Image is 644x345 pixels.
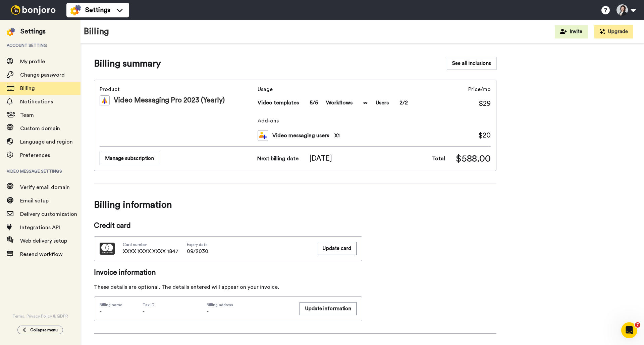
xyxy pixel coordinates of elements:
button: Invite [555,25,588,38]
span: $29 [479,99,491,109]
img: vm-color.svg [100,95,110,105]
span: 5/5 [310,99,318,107]
span: Invoice information [94,268,362,278]
span: [DATE] [309,154,332,164]
span: Next billing date [257,155,299,163]
img: team-members.svg [258,130,268,141]
span: - [207,309,209,314]
span: X 1 [334,132,340,140]
span: Product [100,85,255,93]
button: Manage subscription [100,152,159,165]
span: Billing [20,86,35,91]
span: Email setup [20,198,49,203]
button: Collapse menu [17,326,63,334]
span: Price/mo [468,85,491,93]
span: Language and region [20,139,73,145]
span: Billing name [100,302,122,308]
span: Usage [258,85,408,93]
div: Video Messaging Pro 2023 (Yearly) [100,95,255,105]
span: 09/2030 [187,247,208,255]
span: Web delivery setup [20,238,67,244]
span: Delivery customization [20,211,77,217]
img: settings-colored.svg [70,5,81,15]
span: Card number [123,242,179,247]
span: 2/2 [399,99,408,107]
span: Billing summary [94,57,161,70]
span: Billing address [207,302,292,308]
a: See all inclusions [447,57,496,70]
span: My profile [20,59,45,64]
span: Billing information [94,195,496,214]
span: - [100,309,102,314]
span: 7 [635,322,640,328]
iframe: Intercom live chat [621,322,637,338]
span: $588.00 [456,152,491,165]
span: Verify email domain [20,185,70,190]
span: Collapse menu [30,327,58,333]
span: Resend workflow [20,252,63,257]
div: Settings [20,27,46,36]
span: Change password [20,72,65,78]
span: Video templates [258,99,299,107]
span: Add-ons [258,117,491,125]
span: Team [20,112,34,118]
img: bj-logo-header-white.svg [8,5,58,15]
button: See all inclusions [447,57,496,70]
span: Workflows [326,99,353,107]
span: Settings [85,5,110,15]
span: Total [432,155,445,163]
span: $ 20 [478,131,491,141]
span: Notifications [20,99,53,104]
span: Expiry date [187,242,208,247]
h1: Billing [84,27,109,36]
button: Update card [317,242,357,255]
span: Integrations API [20,225,60,230]
span: Tax ID [143,302,155,308]
span: ∞ [363,99,368,107]
span: Custom domain [20,126,60,131]
span: Credit card [94,221,362,231]
span: Preferences [20,153,50,158]
button: Upgrade [594,25,633,38]
span: Users [376,99,389,107]
div: These details are optional. The details entered will appear on your invoice. [94,283,362,291]
img: settings-colored.svg [7,28,15,36]
button: Update information [300,302,357,315]
span: XXXX XXXX XXXX 1847 [123,247,179,255]
span: Video messaging users [272,132,329,140]
span: - [143,309,145,314]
